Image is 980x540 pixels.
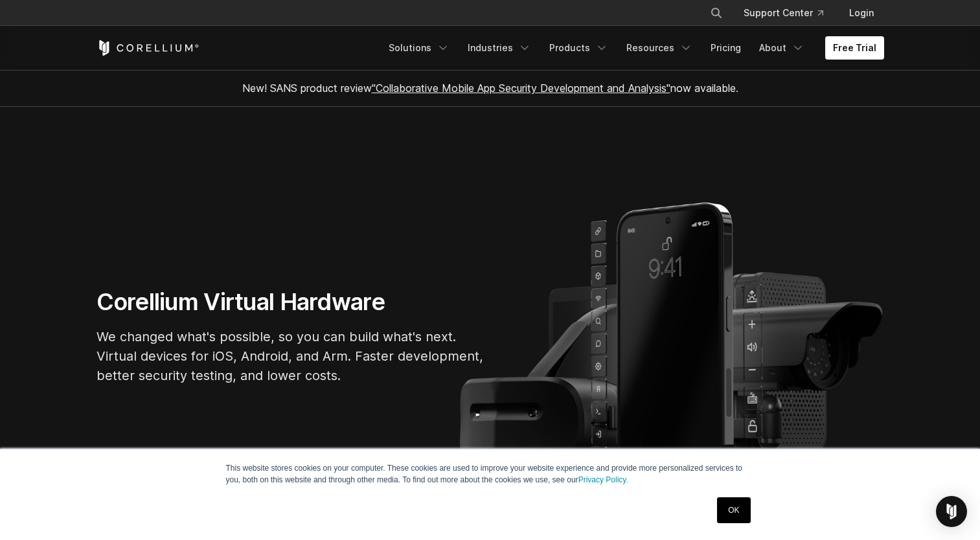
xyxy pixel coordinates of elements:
a: Privacy Policy. [578,475,628,484]
p: We changed what's possible, so you can build what's next. Virtual devices for iOS, Android, and A... [97,327,485,385]
a: OK [717,497,750,523]
a: Products [541,36,616,60]
a: Pricing [703,36,749,60]
div: Navigation Menu [381,36,884,60]
a: Login [839,1,884,25]
a: Resources [619,36,700,60]
button: Search [705,1,728,25]
div: Open Intercom Messenger [936,496,967,527]
h1: Corellium Virtual Hardware [97,287,485,317]
a: About [751,36,812,60]
a: Solutions [381,36,457,60]
a: Free Trial [825,36,884,60]
a: Corellium Home [97,40,199,56]
div: Navigation Menu [694,1,884,25]
span: New! SANS product review now available. [242,82,738,95]
a: Support Center [733,1,834,25]
p: This website stores cookies on your computer. These cookies are used to improve your website expe... [226,462,755,486]
a: Industries [460,36,539,60]
a: "Collaborative Mobile App Security Development and Analysis" [372,82,670,95]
